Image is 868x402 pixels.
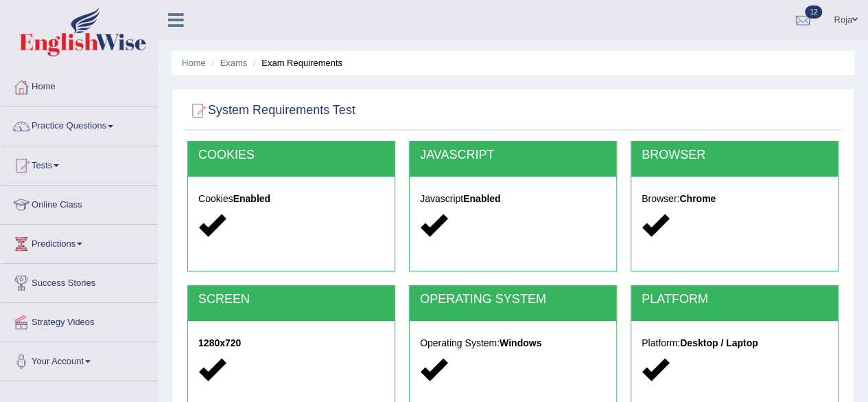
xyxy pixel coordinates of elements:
[1,146,157,181] a: Tests
[500,337,541,348] strong: Windows
[1,303,157,337] a: Strategy Videos
[233,193,270,204] strong: Enabled
[198,337,241,348] strong: 1280x720
[680,337,758,348] strong: Desktop / Laptop
[1,264,157,298] a: Success Stories
[642,293,828,306] h2: PLATFORM
[642,338,828,348] h5: Platform:
[642,148,828,162] h2: BROWSER
[642,194,828,204] h5: Browser:
[1,342,157,377] a: Your Account
[1,68,157,102] a: Home
[250,56,342,69] li: Exam Requirements
[420,194,606,204] h5: Javascript
[182,58,206,68] a: Home
[463,193,500,204] strong: Enabled
[420,293,606,306] h2: OPERATING SYSTEM
[1,186,157,220] a: Online Class
[1,225,157,259] a: Predictions
[679,193,716,204] strong: Chrome
[420,148,606,162] h2: JAVASCRIPT
[198,293,384,306] h2: SCREEN
[1,107,157,142] a: Practice Questions
[198,194,384,204] h5: Cookies
[220,58,248,68] a: Exams
[420,338,606,348] h5: Operating System:
[805,5,822,19] span: 12
[198,148,384,162] h2: COOKIES
[187,100,355,121] h2: System Requirements Test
